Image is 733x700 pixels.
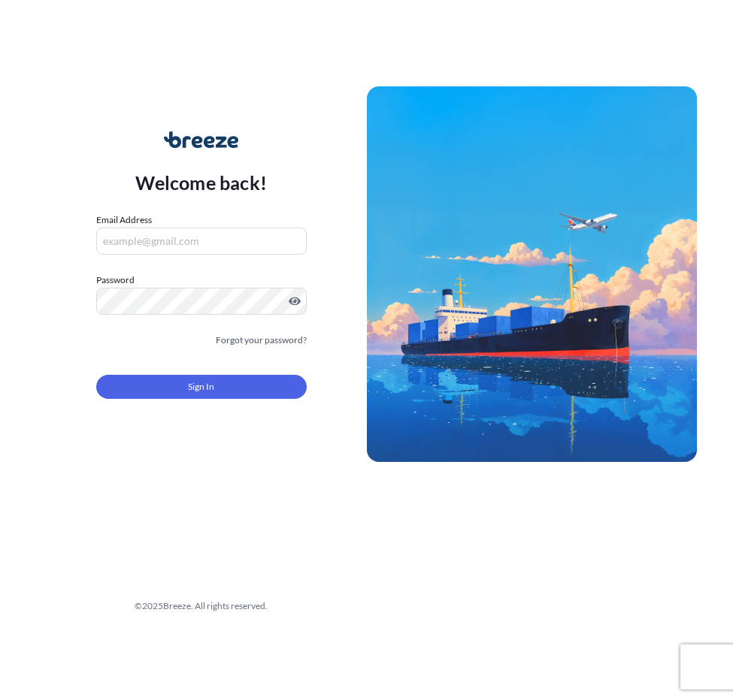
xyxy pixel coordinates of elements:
[289,295,301,307] button: Show password
[36,599,367,614] div: © 2025 Breeze. All rights reserved.
[96,213,152,228] label: Email Address
[135,170,267,195] p: Welcome back!
[96,228,307,255] input: example@gmail.com
[216,333,307,348] a: Forgot your password?
[367,86,698,461] img: Ship illustration
[188,379,214,394] span: Sign In
[96,273,307,288] label: Password
[96,375,307,399] button: Sign In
